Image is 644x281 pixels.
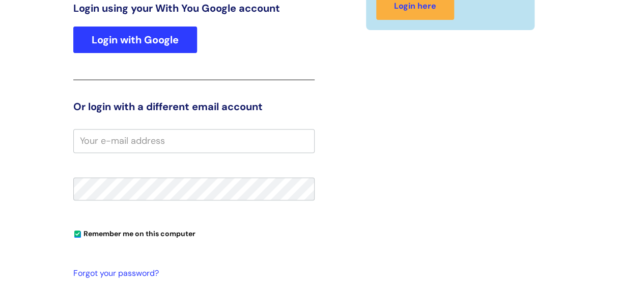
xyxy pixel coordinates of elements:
input: Your e-mail address [73,129,315,152]
div: You can uncheck this option if you're logging in from a shared device [73,225,315,241]
label: Remember me on this computer [73,227,195,238]
h3: Login using your With You Google account [73,2,315,14]
a: Login with Google [73,27,197,53]
h3: Or login with a different email account [73,100,315,113]
input: Remember me on this computer [74,231,81,238]
a: Forgot your password? [73,266,310,281]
